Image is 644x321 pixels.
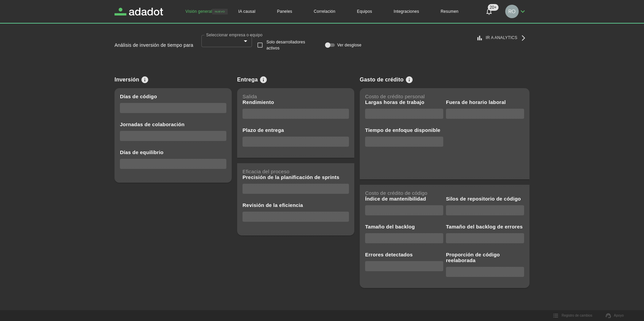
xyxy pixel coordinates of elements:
font: Registro de cambios [561,314,592,317]
p: Análisis de inversión de tiempo para [115,42,193,48]
p: Ver desglose [337,42,361,48]
button: Ver información sobre métricas [258,74,269,85]
p: Tiempo de enfoque disponible [365,127,440,133]
p: Costo de crédito de código [365,190,524,196]
p: Fuera de horario laboral [446,99,506,105]
p: Rendimiento [243,99,274,105]
a: Ir a Analytics [475,32,529,43]
p: Días de código [120,94,157,99]
p: Días de equilibrio [120,149,164,155]
p: Errores detectados [365,252,413,257]
p: Tamaño del backlog de errores [446,224,523,229]
font: Apoyo [614,314,624,317]
a: Apoyo [602,311,628,321]
button: Ver información sobre métricas [404,74,415,85]
p: Proporción de código reelaborada [446,252,524,263]
p: Tamaño del backlog [365,224,415,229]
button: Registro de cambios [549,311,596,321]
span: 20+ [488,4,498,11]
p: Índice de mantenibilidad [365,196,426,202]
p: Salida [243,94,349,99]
span: controlado [324,41,332,49]
a: Página de inicio de Adadot [115,8,163,15]
button: Notificaciones [481,3,497,20]
p: Precisión de la planificación de sprints [243,174,340,180]
p: Gasto de crédito [360,77,404,83]
p: Solo desarrolladores activos [266,39,314,51]
p: Inversión [115,77,139,83]
p: Revisión de la eficiencia [243,202,303,208]
p: Jornadas de colaboración [120,121,185,127]
font: Ir a Analytics [486,34,517,41]
p: Plazo de entrega [243,127,284,133]
label: Como desarrolladores se consideran los que hicieron al menos un compromiso del 10% de los días há... [254,35,314,55]
p: Entrega [237,77,258,83]
p: Eficacia del proceso [243,169,349,174]
img: rolando.sisco [505,5,519,18]
button: Ver información sobre métricas [139,74,151,85]
p: Silos de repositorio de código [446,196,521,202]
button: rolando.sisco [503,3,529,20]
p: Largas horas de trabajo [365,99,424,105]
span: Solo desarrolladores [254,39,266,51]
p: Costo de crédito personal [365,94,524,99]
